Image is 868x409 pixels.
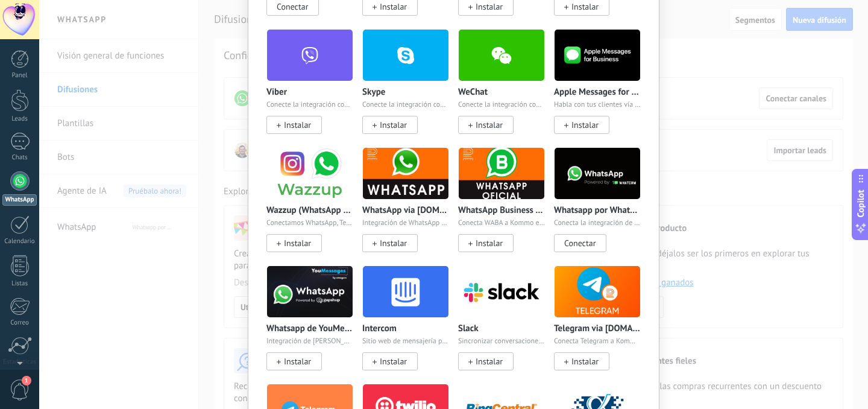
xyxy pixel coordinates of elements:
[2,72,37,80] div: Panel
[266,29,362,147] div: Viber
[266,206,353,216] p: Wazzup (WhatsApp & Instagram)
[459,262,544,321] img: logo_main.png
[458,87,488,98] p: WeChat
[458,337,545,346] p: Sincronizar conversaciones en Slack desde [GEOGRAPHIC_DATA]
[284,356,311,367] span: Instalar
[555,144,640,203] img: logo_main.png
[2,154,37,162] div: Chats
[284,238,311,249] span: Instalar
[554,101,641,109] p: Habla con tus clientes vía iMessage
[458,206,545,216] p: WhatsApp Business API ([GEOGRAPHIC_DATA]) via [DOMAIN_NAME]
[267,144,353,203] img: logo_main.png
[380,1,407,12] span: Instalar
[459,144,544,203] img: logo_main.png
[458,29,554,147] div: WeChat
[571,1,599,12] span: Instalar
[458,324,479,334] p: Slack
[564,238,596,249] span: Conectar
[554,206,641,216] p: Whatsapp por Whatcrm y Telphin
[2,280,37,288] div: Listas
[266,147,362,265] div: Wazzup (WhatsApp & Instagram)
[554,29,641,147] div: Apple Messages for Business
[476,119,503,130] span: Instalar
[555,262,640,321] img: logo_main.png
[459,26,544,84] img: wechat.png
[458,101,545,109] p: Conecte la integración con su bot corporativo y comunique con sus clientes directamente de [GEOGR...
[362,147,458,265] div: WhatsApp via Radist.Online
[380,238,407,249] span: Instalar
[362,265,458,384] div: Intercom
[554,87,641,98] p: Apple Messages for Business
[2,194,37,206] div: WhatsApp
[362,87,385,98] p: Skype
[855,190,867,218] span: Copilot
[266,337,353,346] p: Integración de [PERSON_NAME] y creador de bots
[380,119,407,130] span: Instalar
[363,262,448,321] img: logo_main.png
[458,147,554,265] div: WhatsApp Business API (WABA) via Radist.Online
[476,356,503,367] span: Instalar
[363,26,448,84] img: skype.png
[554,219,641,227] p: Conecta la integración de WhatsApp en un minuto
[380,356,407,367] span: Instalar
[554,337,641,346] p: Conecta Telegram a Kommo y obtén 3 días gratis
[266,87,287,98] p: Viber
[284,119,311,130] span: Instalar
[362,29,458,147] div: Skype
[266,265,362,384] div: Whatsapp de YouMessages
[363,144,448,203] img: logo_main.png
[277,1,308,12] span: Conectar
[266,324,353,334] p: Whatsapp de YouMessages
[571,119,599,130] span: Instalar
[362,337,449,346] p: Sitio web de mensajería para empresas
[554,147,641,265] div: Whatsapp por Whatcrm y Telphin
[571,356,599,367] span: Instalar
[362,101,449,109] p: Conecte la integración con su bot corporativo y comunique con sus clientes directamente de [GEOGR...
[2,115,37,123] div: Leads
[555,26,640,84] img: logo_main.png
[22,376,31,385] span: 1
[554,324,641,334] p: Telegram via [DOMAIN_NAME]
[362,206,449,216] p: WhatsApp via [DOMAIN_NAME]
[266,219,353,227] p: Conectamos WhatsApp, Telegram e Instagram a Kommo
[2,319,37,327] div: Correo
[266,101,353,109] p: Conecte la integración con su bot corporativo y comunique con sus clientes directamente de [GEOGR...
[476,238,503,249] span: Instalar
[476,1,503,12] span: Instalar
[554,265,641,384] div: Telegram via Radist.Online
[362,324,397,334] p: Intercom
[458,265,554,384] div: Slack
[2,238,37,246] div: Calendario
[362,219,449,227] p: Integración de WhatsApp para Kommo
[267,262,353,321] img: logo_main.png
[458,219,545,227] p: Conecta WABA a Kommo en 10 minutos
[267,26,353,84] img: viber.png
